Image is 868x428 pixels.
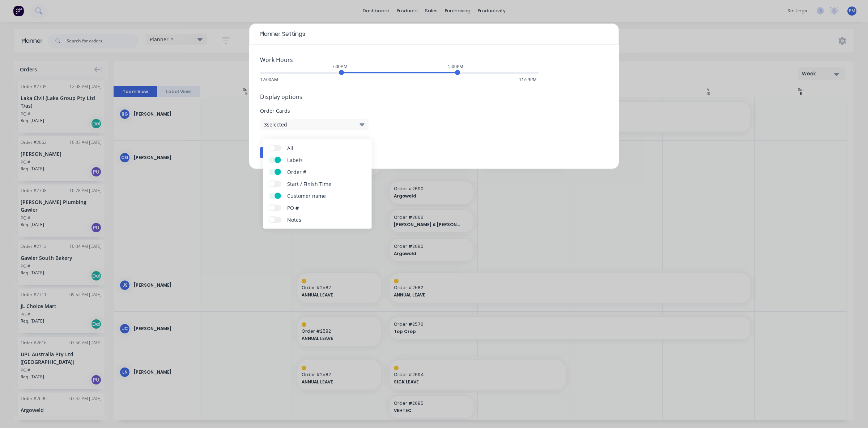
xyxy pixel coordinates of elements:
span: PO # [287,204,341,212]
span: Notes [287,216,341,224]
span: Start / Finish Time [287,180,341,188]
div: 5:00PM [448,63,463,70]
span: Labels [287,156,341,164]
span: Display options [260,92,608,101]
span: Planner Settings [260,30,305,38]
button: Save [260,147,303,158]
span: Order # [287,168,341,176]
div: 7:00AM [332,63,348,70]
span: 11:59PM [519,76,537,83]
span: All [287,144,341,152]
span: Order Cards [260,107,608,115]
span: Work Hours [260,55,608,64]
span: 12:00AM [260,76,278,83]
button: 3selected [260,119,369,130]
span: Customer name [287,192,341,200]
